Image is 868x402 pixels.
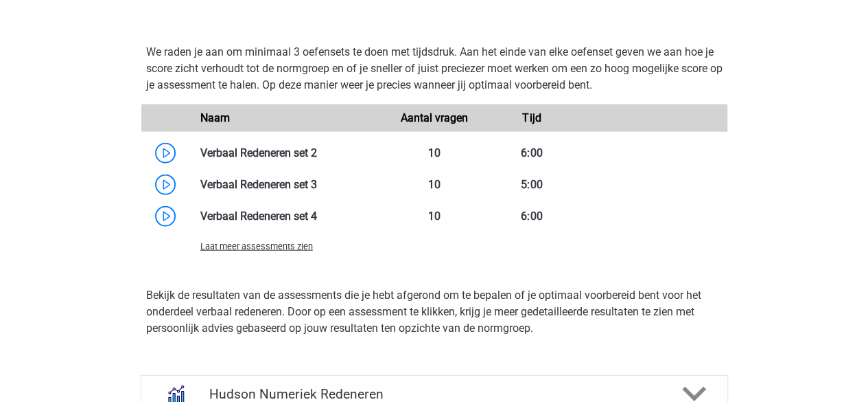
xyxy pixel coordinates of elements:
div: Verbaal Redeneren set 3 [190,177,386,193]
p: We raden je aan om minimaal 3 oefensets te doen met tijdsdruk. Aan het einde van elke oefenset ge... [146,44,723,93]
div: Verbaal Redeneren set 2 [190,145,386,161]
h4: Hudson Numeriek Redeneren [209,386,659,402]
div: Aantal vragen [385,110,482,126]
div: Naam [190,110,386,126]
div: Verbaal Redeneren set 4 [190,208,386,225]
div: Tijd [483,110,580,126]
span: Laat meer assessments zien [200,241,313,252]
p: Bekijk de resultaten van de assessments die je hebt afgerond om te bepalen of je optimaal voorber... [146,287,723,337]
